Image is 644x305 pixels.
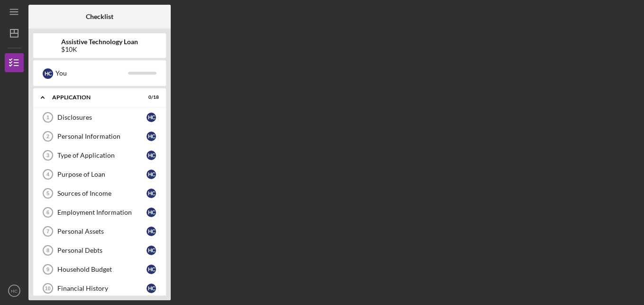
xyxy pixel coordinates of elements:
[38,146,161,165] a: 3Type of ApplicationHC
[43,68,53,79] div: H C
[147,284,156,293] div: H C
[57,133,147,140] div: Personal Information
[46,248,49,253] tspan: 8
[147,208,156,217] div: H C
[45,286,50,291] tspan: 10
[38,222,161,241] a: 7Personal AssetsHC
[57,171,147,178] div: Purpose of Loan
[57,285,147,292] div: Financial History
[147,246,156,255] div: H C
[38,127,161,146] a: 2Personal InformationHC
[61,38,138,46] b: Assistive Technology Loan
[46,229,49,234] tspan: 7
[46,267,49,272] tspan: 9
[142,95,159,100] div: 0 / 18
[147,189,156,198] div: H C
[57,190,147,197] div: Sources of Income
[147,151,156,160] div: H C
[38,165,161,184] a: 4Purpose of LoanHC
[46,133,49,139] tspan: 2
[46,172,50,177] tspan: 4
[86,13,113,20] b: Checklist
[57,114,147,121] div: Disclosures
[46,152,49,158] tspan: 3
[38,108,161,127] a: 1DisclosuresHC
[38,279,161,298] a: 10Financial HistoryHC
[5,281,24,300] button: HC
[38,260,161,279] a: 9Household BudgetHC
[46,114,49,120] tspan: 1
[57,209,147,216] div: Employment Information
[46,191,49,196] tspan: 5
[147,227,156,236] div: H C
[55,65,128,81] div: You
[38,184,161,203] a: 5Sources of IncomeHC
[57,266,147,273] div: Household Budget
[11,288,18,294] text: HC
[38,241,161,260] a: 8Personal DebtsHC
[38,203,161,222] a: 6Employment InformationHC
[57,152,147,159] div: Type of Application
[57,247,147,254] div: Personal Debts
[147,113,156,122] div: H C
[61,46,138,53] div: $10K
[147,265,156,274] div: H C
[52,95,135,100] div: Application
[147,170,156,179] div: H C
[46,210,49,215] tspan: 6
[57,228,147,235] div: Personal Assets
[147,132,156,141] div: H C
